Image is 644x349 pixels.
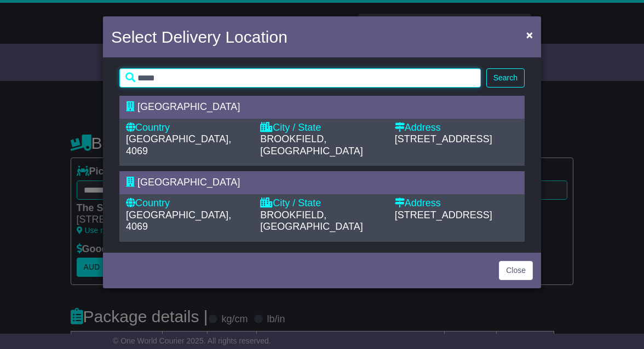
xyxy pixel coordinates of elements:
[395,197,518,210] div: Address
[111,25,287,49] h4: Select Delivery Location
[126,197,249,210] div: Country
[499,261,533,280] button: Close
[395,210,492,220] span: [STREET_ADDRESS]
[137,177,240,188] span: [GEOGRAPHIC_DATA]
[126,122,249,134] div: Country
[260,197,383,210] div: City / State
[260,133,363,156] span: BROOKFIELD, [GEOGRAPHIC_DATA]
[521,24,538,46] button: Close
[137,101,240,112] span: [GEOGRAPHIC_DATA]
[395,133,492,144] span: [STREET_ADDRESS]
[526,28,533,41] span: ×
[486,68,525,88] button: Search
[126,210,231,232] span: [GEOGRAPHIC_DATA], 4069
[260,210,363,232] span: BROOKFIELD, [GEOGRAPHIC_DATA]
[395,122,518,134] div: Address
[126,133,231,156] span: [GEOGRAPHIC_DATA], 4069
[260,122,383,134] div: City / State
